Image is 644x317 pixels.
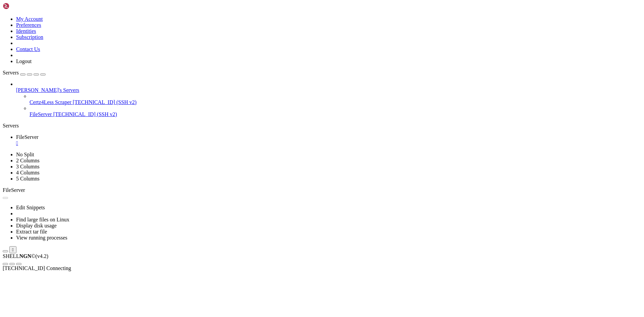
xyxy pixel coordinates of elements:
[16,134,39,140] span: FileServer
[16,235,67,241] a: View running processes
[16,46,40,52] a: Contact Us
[30,111,52,117] span: FileServer
[16,205,45,210] a: Edit Snippets
[16,22,41,28] a: Preferences
[16,58,32,64] a: Logout
[16,158,40,163] a: 2 Columns
[30,93,641,105] li: Certz4Less Scraper [TECHNICAL_ID] (SSH v2)
[9,246,16,253] button: 
[16,16,43,22] a: My Account
[16,164,40,169] a: 3 Columns
[12,247,14,252] div: 
[16,152,34,157] a: No Split
[30,99,641,105] a: Certz4Less Scraper [TECHNICAL_ID] (SSH v2)
[3,3,41,9] img: Shellngn
[16,81,641,117] li: [PERSON_NAME]'s Servers
[30,99,71,105] span: Certz4Less Scraper
[53,111,117,117] span: [TECHNICAL_ID] (SSH v2)
[3,70,46,75] a: Servers
[3,187,25,193] span: FileServer
[16,176,40,181] a: 5 Columns
[3,70,19,75] span: Servers
[16,140,641,146] a: 
[73,99,137,105] span: [TECHNICAL_ID] (SSH v2)
[16,217,69,222] a: Find large files on Linux
[30,111,641,117] a: FileServer [TECHNICAL_ID] (SSH v2)
[16,134,641,146] a: FileServer
[16,34,43,40] a: Subscription
[16,229,47,234] a: Extract tar file
[16,28,36,34] a: Identities
[16,223,57,228] a: Display disk usage
[3,123,641,129] div: Servers
[16,170,40,175] a: 4 Columns
[16,87,641,93] a: [PERSON_NAME]'s Servers
[16,87,79,93] span: [PERSON_NAME]'s Servers
[30,105,641,117] li: FileServer [TECHNICAL_ID] (SSH v2)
